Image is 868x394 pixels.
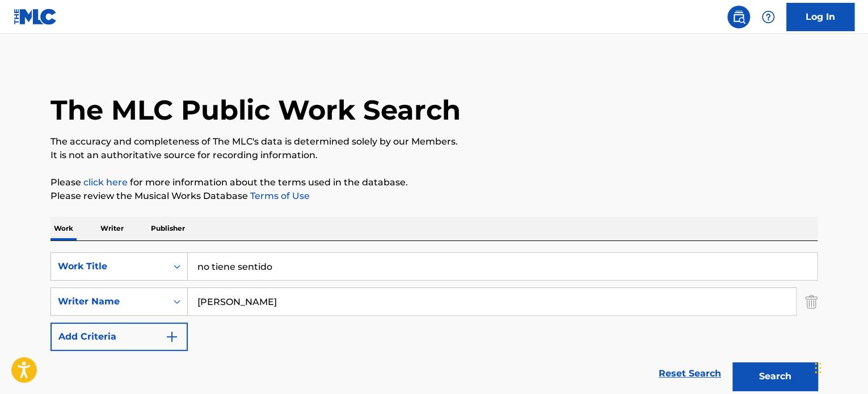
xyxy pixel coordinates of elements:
[58,260,160,273] div: Work Title
[83,177,128,188] a: click here
[757,6,779,28] div: Help
[148,217,188,240] p: Publisher
[786,3,854,31] a: Log In
[50,323,188,351] button: Add Criteria
[50,217,77,240] p: Work
[58,295,160,308] div: Writer Name
[14,9,57,25] img: MLC Logo
[50,149,818,162] p: It is not an authoritative source for recording information.
[653,361,727,386] a: Reset Search
[50,135,818,149] p: The accuracy and completeness of The MLC's data is determined solely by our Members.
[811,340,868,394] iframe: Chat Widget
[165,330,179,344] img: 9d2ae6d4665cec9f34b9.svg
[97,217,127,240] p: Writer
[815,351,821,385] div: Drag
[732,10,745,24] img: search
[761,10,775,24] img: help
[50,189,818,203] p: Please review the Musical Works Database
[50,176,818,189] p: Please for more information about the terms used in the database.
[732,362,818,391] button: Search
[50,93,461,127] h1: The MLC Public Work Search
[727,6,750,28] a: Public Search
[805,287,818,316] img: Delete Criterion
[248,190,310,201] a: Terms of Use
